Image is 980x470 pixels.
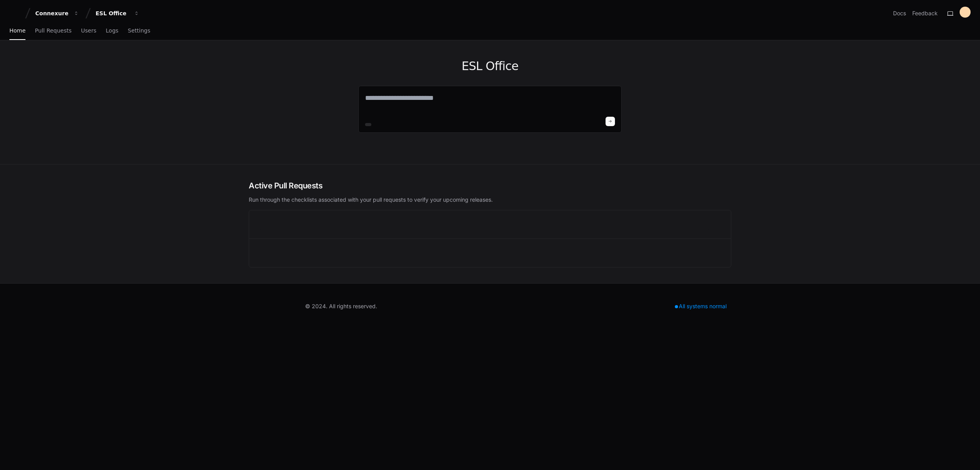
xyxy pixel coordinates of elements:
[358,59,622,73] h1: ESL Office
[32,6,82,20] button: Connexure
[81,22,96,40] a: Users
[92,6,143,20] button: ESL Office
[9,28,25,33] span: Home
[128,28,150,33] span: Settings
[96,9,129,17] div: ESL Office
[35,28,71,33] span: Pull Requests
[106,28,118,33] span: Logs
[249,196,731,204] p: Run through the checklists associated with your pull requests to verify your upcoming releases.
[35,9,69,17] div: Connexure
[35,22,71,40] a: Pull Requests
[81,28,96,33] span: Users
[106,22,118,40] a: Logs
[893,9,906,17] a: Docs
[670,301,731,312] div: All systems normal
[305,302,377,310] div: © 2024. All rights reserved.
[912,9,938,17] button: Feedback
[249,180,731,191] h2: Active Pull Requests
[128,22,150,40] a: Settings
[9,22,25,40] a: Home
